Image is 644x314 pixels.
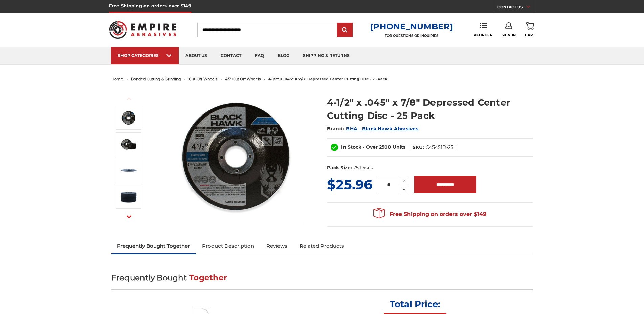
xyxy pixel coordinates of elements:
[131,77,181,81] a: bonded cutting & grinding
[393,144,405,150] span: Units
[525,33,535,37] span: Cart
[327,164,352,171] dt: Pack Size:
[327,96,533,122] h1: 4-1/2" x .045" x 7/8" Depressed Center Cutting Disc - 25 Pack
[189,77,217,81] a: cut-off wheels
[120,136,137,153] img: 4.5" x .045" x 7/8" Arbor Raised Center Cut Off Wheels
[370,34,453,38] p: FOR QUESTIONS OR INQUIRIES
[390,299,440,310] p: Total Price:
[121,91,137,106] button: Previous
[111,77,123,81] a: home
[413,144,424,151] dt: SKU:
[111,273,187,282] span: Frequently Bought
[379,144,391,150] span: 2500
[373,208,486,221] span: Free Shipping on orders over $149
[118,53,172,58] div: SHOP CATEGORIES
[296,47,356,64] a: shipping & returns
[502,33,516,37] span: Sign In
[353,164,373,171] dd: 25 Discs
[327,126,345,132] span: Brand:
[214,47,248,64] a: contact
[111,238,196,253] a: Frequently Bought Together
[370,22,453,32] a: [PHONE_NUMBER]
[271,47,296,64] a: blog
[121,210,137,224] button: Next
[426,144,453,151] dd: C45451D-25
[260,238,293,253] a: Reviews
[225,77,261,81] a: 4.5" cut off wheels
[120,109,137,126] img: 4-1/2" x 3/64" x 7/8" Depressed Center Type 27 Cut Off Wheel
[248,47,271,64] a: faq
[109,17,177,43] img: Empire Abrasives
[363,144,378,150] span: - Over
[293,238,350,253] a: Related Products
[525,22,535,37] a: Cart
[120,162,137,179] img: 4-1/2" x 3/64" x 7/8" Cut Off Disk
[341,144,361,150] span: In Stock
[196,238,260,253] a: Product Description
[268,77,387,81] span: 4-1/2" x .045" x 7/8" depressed center cutting disc - 25 pack
[169,89,305,224] img: 4-1/2" x 3/64" x 7/8" Depressed Center Type 27 Cut Off Wheel
[179,47,214,64] a: about us
[189,273,227,282] span: Together
[497,3,535,13] a: CONTACT US
[327,176,372,193] span: $25.96
[346,126,418,132] a: BHA - Black Hawk Abrasives
[120,188,137,205] img: 4.5" depressed center cutting discs, pack of 25
[474,33,492,37] span: Reorder
[474,22,492,37] a: Reorder
[338,23,352,37] input: Submit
